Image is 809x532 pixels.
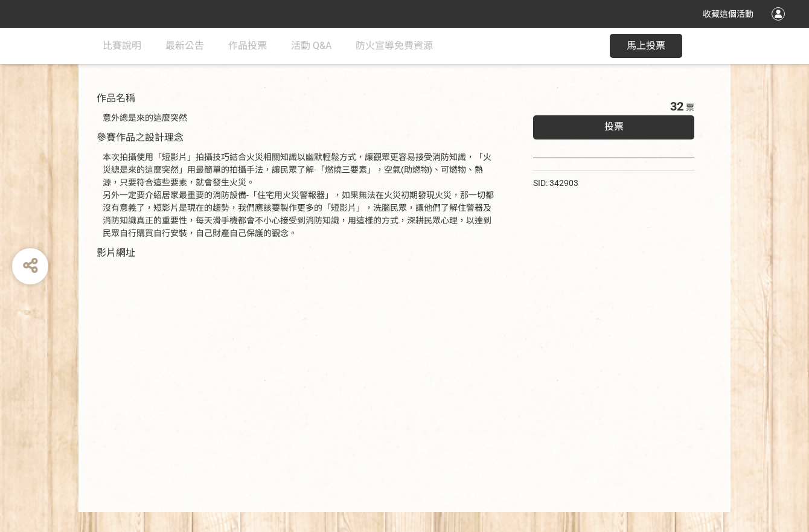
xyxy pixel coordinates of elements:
button: 馬上投票 [610,34,682,58]
span: 收藏這個活動 [703,9,753,19]
div: 本次拍攝使用「短影片」拍攝技巧結合火災相關知識以幽默輕鬆方式，讓觀眾更容易接受消防知識，「火災總是來的這麼突然」用最簡單的拍攝手法，讓民眾了解-「燃燒三要素」，空氣(助燃物)、可燃物、熱源，只要... [103,151,497,240]
span: 作品投票 [228,40,267,51]
div: 意外總是來的這麼突然 [103,112,497,124]
a: 作品投票 [228,28,267,64]
span: 票 [686,103,694,112]
span: 32 [670,99,683,114]
span: 活動 Q&A [291,40,331,51]
span: 馬上投票 [627,40,665,51]
a: 比賽說明 [103,28,141,64]
span: 比賽說明 [103,40,141,51]
span: 影片網址 [97,247,135,258]
a: 防火宣導免費資源 [356,28,433,64]
span: 最新公告 [165,40,204,51]
a: 最新公告 [165,28,204,64]
span: 參賽作品之設計理念 [97,132,184,143]
a: 活動 Q&A [291,28,331,64]
span: 投票 [604,121,624,132]
span: 防火宣導免費資源 [356,40,433,51]
span: 作品名稱 [97,92,135,104]
span: SID: 342903 [533,178,578,188]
